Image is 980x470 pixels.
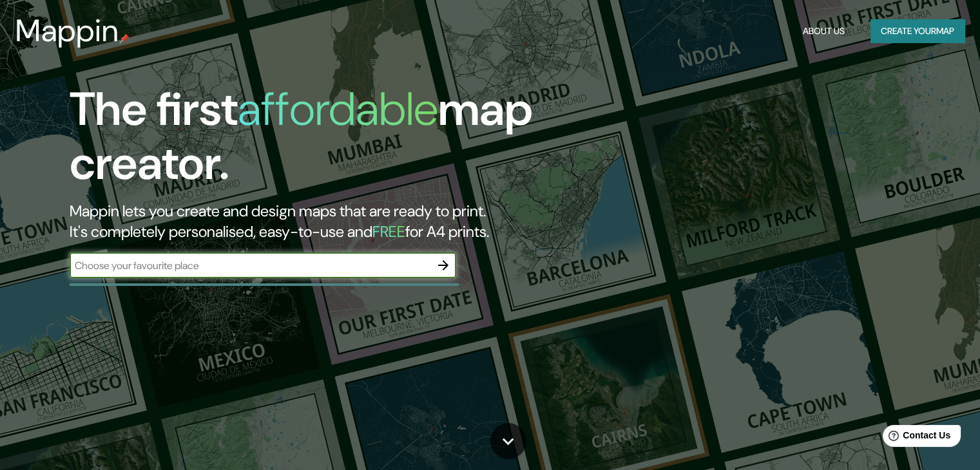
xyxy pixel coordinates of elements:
[119,33,130,44] img: mappin-pin
[798,19,850,43] button: About Us
[238,79,438,139] h1: affordable
[70,82,560,201] h1: The first map creator.
[70,201,560,242] h2: Mappin lets you create and design maps that are ready to print. It's completely personalised, eas...
[865,420,966,456] iframe: Help widget launcher
[372,221,405,241] h5: FREE
[15,13,119,49] h3: Mappin
[870,19,965,43] button: Create yourmap
[70,258,430,273] input: Choose your favourite place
